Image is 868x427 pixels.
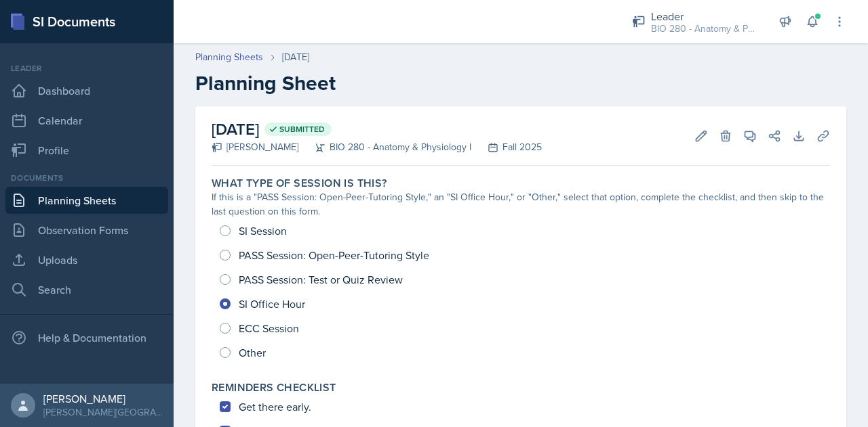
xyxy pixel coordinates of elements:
[5,217,168,244] a: Observation Forms
[5,77,168,104] a: Dashboard
[212,381,336,395] label: Reminders Checklist
[212,177,387,190] label: What type of session is this?
[298,140,471,154] div: BIO 280 - Anatomy & Physiology I
[5,137,168,164] a: Profile
[212,190,830,219] div: If this is a "PASS Session: Open-Peer-Tutoring Style," an "SI Office Hour," or "Other," select th...
[43,405,163,419] div: [PERSON_NAME][GEOGRAPHIC_DATA]
[471,140,542,154] div: Fall 2025
[195,71,846,95] h2: Planning Sheet
[212,117,542,141] h2: [DATE]
[5,276,168,303] a: Search
[195,50,263,64] a: Planning Sheets
[43,392,163,405] div: [PERSON_NAME]
[279,124,325,135] span: Submitted
[5,187,168,214] a: Planning Sheets
[5,172,168,184] div: Documents
[212,140,298,154] div: [PERSON_NAME]
[651,8,759,24] div: Leader
[5,107,168,134] a: Calendar
[5,62,168,74] div: Leader
[5,246,168,273] a: Uploads
[651,22,759,36] div: BIO 280 - Anatomy & Physiology I / Fall 2025
[282,50,309,64] div: [DATE]
[5,324,168,351] div: Help & Documentation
